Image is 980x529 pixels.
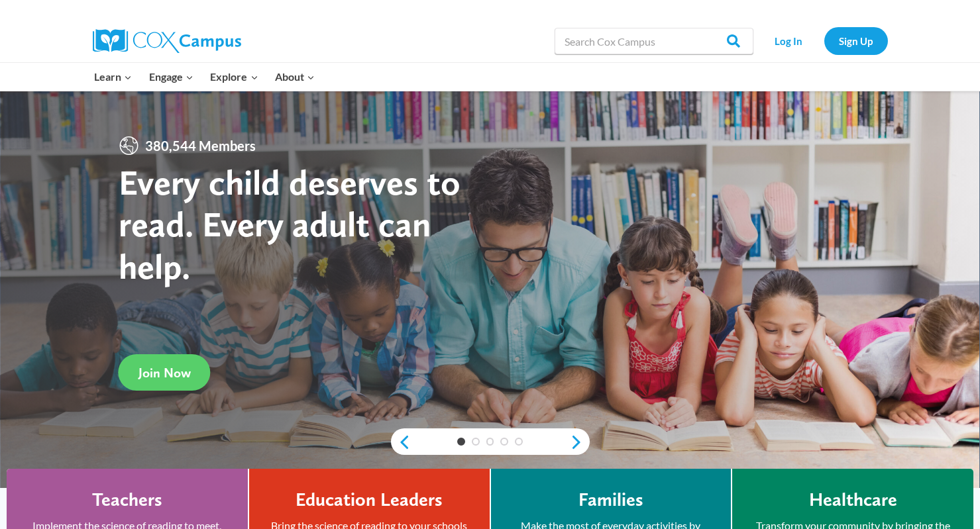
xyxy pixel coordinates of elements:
a: next [570,434,590,450]
nav: Primary Navigation [86,63,323,91]
a: 3 [486,438,494,446]
div: content slider buttons [391,429,590,456]
h4: Families [578,489,643,511]
span: Engage [149,68,193,85]
a: 4 [500,438,508,446]
nav: Secondary Navigation [760,27,888,54]
span: 380,544 Members [140,135,261,156]
span: Learn [94,68,132,85]
a: Join Now [119,354,211,391]
a: previous [391,434,411,450]
span: Explore [210,68,258,85]
input: Search Cox Campus [555,28,753,54]
h4: Education Leaders [296,489,443,511]
a: Log In [760,27,818,54]
span: About [275,68,315,85]
a: 5 [515,438,523,446]
a: 2 [472,438,480,446]
h4: Teachers [92,489,162,511]
h4: Healthcare [809,489,897,511]
a: 1 [457,438,465,446]
strong: Every child deserves to read. Every adult can help. [119,161,461,287]
span: Join Now [138,365,191,381]
a: Sign Up [824,27,888,54]
img: Cox Campus [93,29,241,53]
